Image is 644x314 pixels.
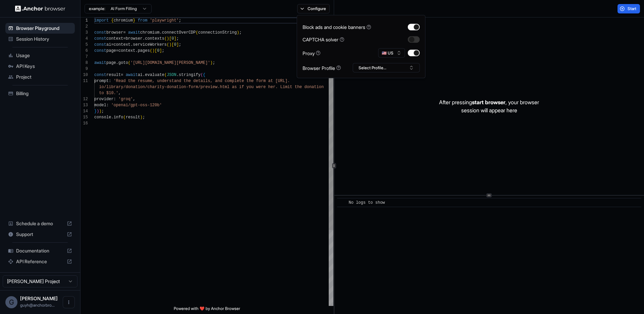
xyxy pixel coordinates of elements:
span: Documentation [16,247,64,254]
span: ] [174,36,176,41]
span: ) [152,48,155,53]
button: Select Profile... [353,63,420,73]
span: pages [138,48,150,53]
span: { [203,73,205,77]
span: ) [167,36,169,41]
span: . [159,30,162,35]
div: 5 [80,42,88,48]
span: . [130,42,133,47]
span: Support [16,231,64,238]
div: API Reference [5,256,75,267]
span: Usage [16,52,72,59]
span: '[URL][DOMAIN_NAME][PERSON_NAME]' [130,61,210,65]
span: [ [171,42,174,47]
span: const [94,36,106,41]
span: , [133,97,135,102]
div: API Keys [5,61,75,72]
span: { [111,18,113,23]
span: ) [237,30,239,35]
span: ; [179,18,181,23]
div: G [5,296,17,308]
span: ] [159,48,162,53]
button: Start [618,4,640,13]
span: ( [150,48,152,53]
span: ( [123,115,125,120]
button: Open menu [63,296,75,308]
span: [ [155,48,157,53]
span: ) [99,109,101,114]
span: = [116,48,118,53]
div: Support [5,229,75,240]
span: 0 [157,48,159,53]
span: ; [213,61,215,65]
span: browser [126,36,143,41]
span: serviceWorkers [133,42,167,47]
span: . [143,36,145,41]
span: Session History [16,36,72,42]
span: Powered with ❤️ by Anchor Browser [174,306,240,314]
span: ; [179,42,181,47]
span: . [111,115,113,120]
span: , [118,91,121,95]
span: await [128,30,140,35]
span: to $10.' [99,91,118,95]
span: contexts [145,36,164,41]
span: browser [106,30,123,35]
span: Schedule a demo [16,220,64,227]
span: : [114,97,116,102]
div: CAPTCHA solver [303,36,344,43]
span: ( [196,30,198,35]
span: ] [176,42,179,47]
span: JSON [167,73,176,77]
span: API Keys [16,63,72,70]
span: = [123,36,125,41]
span: = [123,30,125,35]
span: No logs to show [349,200,385,205]
span: ( [201,73,203,77]
span: guyh@anchorbrowser.io [20,303,55,308]
span: ai [138,73,143,77]
span: ( [128,61,130,65]
button: Configure [297,4,330,13]
span: Billing [16,90,72,97]
span: html as if you were her. Limit the donation [220,85,324,89]
span: ( [164,36,167,41]
span: prompt [94,79,109,83]
span: lete the form at [URL]. [234,79,290,83]
div: Usage [5,50,75,61]
span: : [106,103,109,108]
span: = [121,73,123,77]
span: . [135,48,138,53]
div: Schedule a demo [5,218,75,229]
div: Browser Profile [303,64,341,71]
span: . [116,61,118,65]
span: chromium [114,18,133,23]
div: 13 [80,102,88,108]
span: await [94,61,106,65]
span: info [114,115,123,120]
span: connectionString [198,30,237,35]
div: 1 [80,17,88,24]
div: 7 [80,54,88,60]
span: API Reference [16,258,64,265]
span: ; [162,48,164,53]
span: start browser [472,99,505,106]
span: connectOverCDP [162,30,196,35]
div: 11 [80,78,88,84]
span: [ [169,36,171,41]
span: stringify [179,73,201,77]
div: 10 [80,72,88,78]
div: Documentation [5,245,75,256]
p: After pressing , your browser session will appear here [439,98,539,114]
span: const [94,73,106,77]
span: ; [102,109,104,114]
span: ( [164,73,167,77]
span: await [126,73,138,77]
div: Session History [5,34,75,44]
span: ; [239,30,241,35]
span: ; [176,36,179,41]
span: : [109,79,111,83]
div: 16 [80,120,88,126]
span: result [106,73,121,77]
div: 6 [80,48,88,54]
